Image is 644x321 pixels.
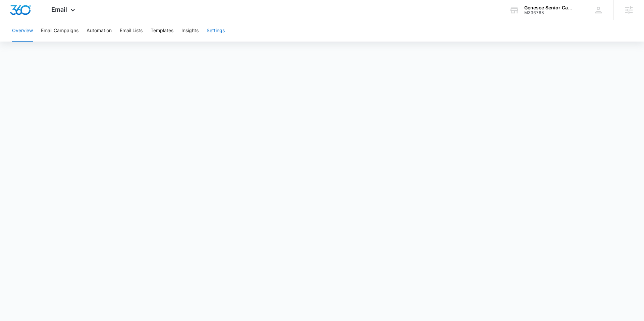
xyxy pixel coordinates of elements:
button: Automation [87,20,112,42]
button: Email Campaigns [41,20,78,42]
div: account name [524,5,573,10]
button: Email Lists [120,20,143,42]
div: account id [524,10,573,15]
button: Insights [181,20,199,42]
button: Settings [207,20,225,42]
button: Overview [12,20,33,42]
button: Templates [151,20,173,42]
span: Email [51,6,67,13]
